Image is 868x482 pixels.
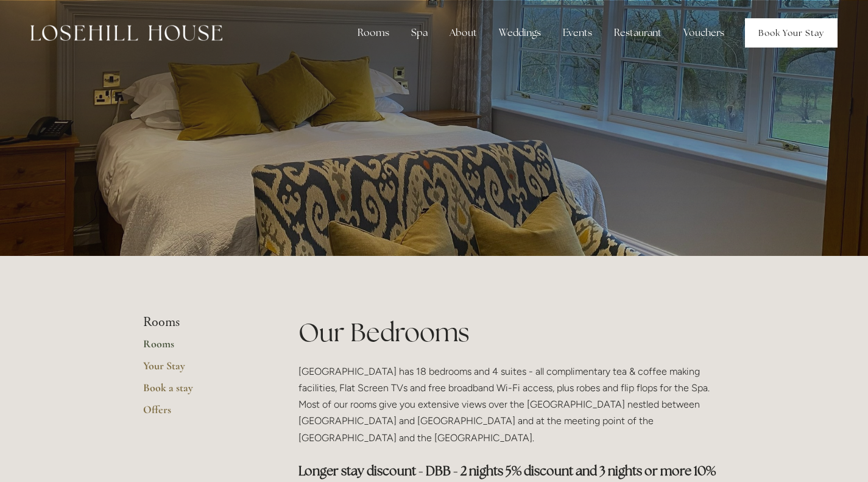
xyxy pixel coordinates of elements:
a: Book Your Stay [745,18,838,48]
a: Your Stay [143,359,259,381]
div: Weddings [489,21,551,45]
h1: Our Bedrooms [298,314,725,350]
a: Book a stay [143,381,259,403]
div: Rooms [348,21,399,45]
div: Restaurant [604,21,671,45]
a: Offers [143,403,259,425]
div: Spa [401,21,437,45]
div: About [440,21,487,45]
li: Rooms [143,314,259,330]
p: [GEOGRAPHIC_DATA] has 18 bedrooms and 4 suites - all complimentary tea & coffee making facilities... [298,363,725,446]
a: Vouchers [674,21,734,45]
div: Events [553,21,602,45]
a: Rooms [143,337,259,359]
img: Losehill House [30,25,222,41]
